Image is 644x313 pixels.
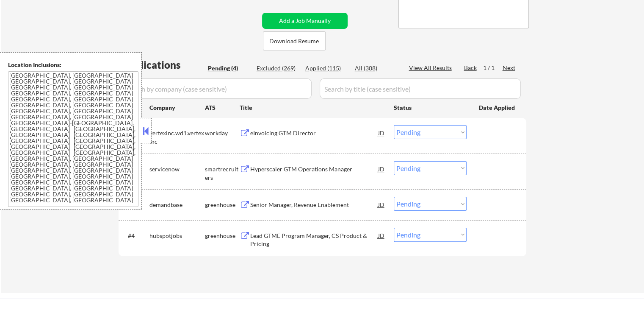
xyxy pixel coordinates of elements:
div: 1 / 1 [483,64,503,72]
div: Status [394,100,467,115]
div: Location Inclusions: [8,61,138,69]
div: JD [377,161,386,176]
div: greenhouse [205,232,240,240]
div: servicenow [149,165,205,173]
div: greenhouse [205,201,240,209]
div: Hyperscaler GTM Operations Manager [250,165,378,173]
input: Search by title (case sensitive) [320,78,521,99]
div: vertexinc.wd1.vertexinc [149,129,205,145]
div: JD [377,228,386,243]
div: JD [377,197,386,212]
div: Applications [121,60,205,70]
div: demandbase [149,201,205,209]
div: hubspotjobs [149,232,205,240]
div: Senior Manager, Revenue Enablement [250,201,378,209]
div: Pending (4) [208,64,250,73]
div: Title [240,103,386,112]
div: eInvoicing GTM Director [250,129,378,137]
div: Company [149,103,205,112]
div: JD [377,125,386,140]
div: Next [503,64,516,72]
div: View All Results [409,64,454,72]
div: ATS [205,103,240,112]
div: #4 [128,232,143,240]
div: Excluded (269) [257,64,299,73]
div: workday [205,129,240,137]
div: Applied (115) [305,64,348,73]
div: Back [464,64,478,72]
div: Lead GTME Program Manager, CS Product & Pricing [250,232,378,248]
input: Search by company (case sensitive) [121,78,312,99]
div: Date Applied [479,103,516,112]
button: Download Resume [263,31,326,50]
div: All (388) [355,64,397,73]
button: Add a Job Manually [262,13,348,29]
div: smartrecruiters [205,165,240,182]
